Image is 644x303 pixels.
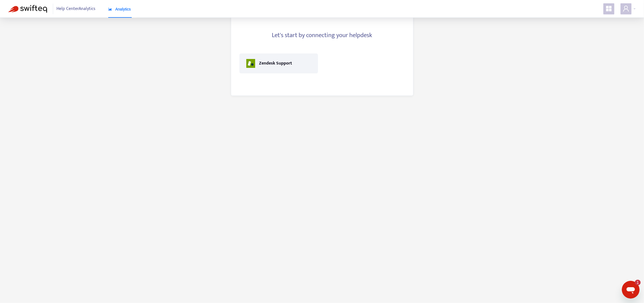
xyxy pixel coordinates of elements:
[108,7,131,11] span: Analytics
[259,60,292,67] div: Zendesk Support
[108,7,112,11] span: area-chart
[630,280,641,285] iframe: Number of unread messages
[239,32,405,39] h4: Let's start by connecting your helpdesk
[246,59,255,68] img: zendesk_support.png
[8,5,47,13] img: Swifteq
[622,281,640,299] iframe: Button to launch messaging window, 1 unread message
[606,5,612,12] span: appstore
[623,5,629,12] span: user
[57,4,96,14] span: Help Center Analytics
